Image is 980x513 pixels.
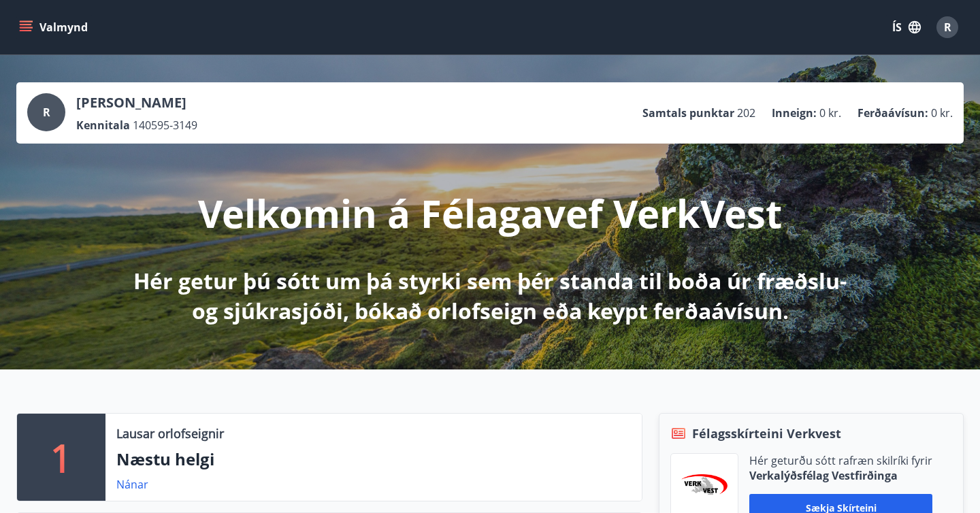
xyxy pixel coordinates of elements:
[931,11,964,44] button: R
[131,266,849,326] p: Hér getur þú sótt um þá styrki sem þér standa til boða úr fræðslu- og sjúkrasjóði, bókað orlofsei...
[944,20,951,35] span: R
[749,468,932,483] p: Verkalýðsfélag Vestfirðinga
[116,448,631,471] p: Næstu helgi
[819,105,841,120] span: 0 kr.
[50,431,72,483] p: 1
[43,105,50,120] span: R
[133,118,197,133] span: 140595-3149
[681,474,728,501] img: jihgzMk4dcgjRAW2aMgpbAqQEG7LZi0j9dOLAUvz.png
[198,187,782,239] p: Velkomin á Félagavef VerkVest
[116,477,148,492] a: Nánar
[76,118,130,133] p: Kennitala
[749,453,932,468] p: Hér geturðu sótt rafræn skilríki fyrir
[857,105,928,120] p: Ferðaávísun :
[16,15,93,39] button: menu
[642,105,734,120] p: Samtals punktar
[931,105,953,120] span: 0 kr.
[772,105,817,120] p: Inneign :
[76,93,197,112] p: [PERSON_NAME]
[116,425,224,442] p: Lausar orlofseignir
[885,15,928,39] button: ÍS
[737,105,755,120] span: 202
[692,425,841,442] span: Félagsskírteini Verkvest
